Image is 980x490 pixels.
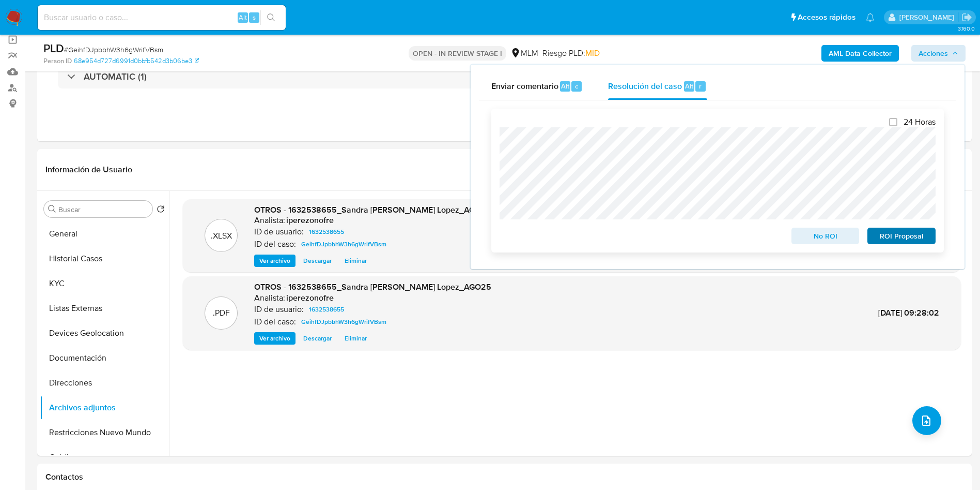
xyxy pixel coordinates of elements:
[309,303,344,316] span: 1632538655
[911,45,966,62] button: Acciones
[40,395,169,420] button: Archivos adjuntos
[58,205,148,214] input: Buscar
[254,227,304,237] p: ID de usuario:
[345,333,367,344] span: Eliminar
[157,205,165,216] button: Volver al orden por defecto
[253,12,256,22] span: s
[409,46,506,61] p: OPEN - IN REVIEW STAGE I
[213,307,230,319] p: .PDF
[74,56,199,66] a: 68e954d727d6991d0bbfb542d3b06be3
[685,81,693,91] span: Alt
[867,228,936,244] button: ROI Proposal
[297,238,391,250] a: GeihfDJpbbhW3h6gWrifVBsm
[254,215,285,226] p: Analista:
[254,332,295,345] button: Ver archivo
[303,333,332,344] span: Descargar
[305,303,348,316] a: 1632538655
[40,296,169,321] button: Listas Externas
[254,204,502,216] span: OTROS - 1632538655_Sandra [PERSON_NAME] Lopez_AGO2025
[305,226,348,238] a: 1632538655
[43,56,72,66] b: Person ID
[286,293,334,303] h6: iperezonofre
[58,65,951,88] div: AUTOMATIC (1)
[64,44,163,55] span: # GeihfDJpbbhW3h6gWrifVBsm
[585,47,600,59] span: MID
[84,71,147,82] h3: AUTOMATIC (1)
[919,45,948,62] span: Acciones
[254,255,295,267] button: Ver archivo
[40,271,169,296] button: KYC
[303,256,332,266] span: Descargar
[961,12,972,23] a: Salir
[889,118,897,126] input: 24 Horas
[298,255,337,267] button: Descargar
[899,12,958,22] p: ivonne.perezonofre@mercadolibre.com.mx
[38,11,286,24] input: Buscar usuario o caso...
[239,12,247,22] span: Alt
[699,81,702,91] span: r
[608,80,682,92] span: Resolución del caso
[301,316,386,328] span: GeihfDJpbbhW3h6gWrifVBsm
[309,226,344,238] span: 1632538655
[297,316,391,328] a: GeihfDJpbbhW3h6gWrifVBsm
[259,256,290,266] span: Ver archivo
[40,321,169,346] button: Devices Geolocation
[821,45,899,62] button: AML Data Collector
[339,255,372,267] button: Eliminar
[904,117,936,127] span: 24 Horas
[40,370,169,395] button: Direcciones
[491,80,558,92] span: Enviar comentario
[575,81,578,91] span: c
[40,420,169,445] button: Restricciones Nuevo Mundo
[912,406,941,435] button: upload-file
[45,472,963,482] h1: Contactos
[259,333,290,344] span: Ver archivo
[829,45,892,62] b: AML Data Collector
[878,307,939,319] span: [DATE] 09:28:02
[254,293,285,303] p: Analista:
[254,281,491,293] span: OTROS - 1632538655_Sandra [PERSON_NAME] Lopez_AGO25
[40,346,169,370] button: Documentación
[45,165,132,175] h1: Información de Usuario
[254,317,296,327] p: ID del caso:
[875,229,928,243] span: ROI Proposal
[510,48,538,59] div: MLM
[542,48,600,59] span: Riesgo PLD:
[345,256,367,266] span: Eliminar
[40,246,169,271] button: Historial Casos
[798,12,855,23] span: Accesos rápidos
[43,40,64,56] b: PLD
[298,332,337,345] button: Descargar
[260,10,282,25] button: search-icon
[48,205,56,213] button: Buscar
[254,304,304,315] p: ID de usuario:
[958,24,975,33] span: 3.160.0
[211,230,232,242] p: .XLSX
[866,13,875,22] a: Notificaciones
[40,445,169,470] button: Créditos
[301,238,386,250] span: GeihfDJpbbhW3h6gWrifVBsm
[791,228,860,244] button: No ROI
[254,239,296,249] p: ID del caso:
[799,229,852,243] span: No ROI
[561,81,569,91] span: Alt
[40,221,169,246] button: General
[286,215,334,226] h6: iperezonofre
[339,332,372,345] button: Eliminar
